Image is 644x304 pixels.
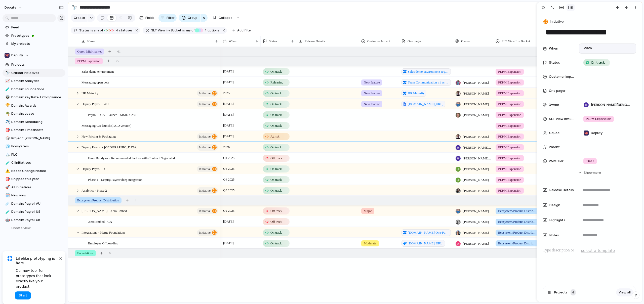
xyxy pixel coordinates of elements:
[72,4,77,11] div: 🔭
[82,122,131,128] span: Messaging GA launch (PAID version)
[5,152,10,157] button: 🏔️
[3,175,65,183] div: 🎯Shipped this year
[3,24,65,31] a: Feed
[5,78,9,84] div: 📈
[222,219,235,225] span: [DATE]
[103,28,134,33] button: 4 statuses
[11,193,64,198] span: New view
[463,102,489,107] span: [PERSON_NAME]
[463,188,489,193] span: [PERSON_NAME]
[5,136,10,141] button: 🎲
[88,240,118,246] span: Employee Offboarding
[463,134,489,139] span: [PERSON_NAME]
[3,151,65,158] div: 🏔️PLC
[3,40,65,48] a: My projects
[219,15,232,20] span: Collapse
[270,91,282,96] span: On track
[5,193,9,198] div: 🗓️
[5,160,10,165] button: 🧪
[114,28,133,33] span: statuses
[549,60,560,65] span: Status
[88,177,142,182] span: Phase 1 - Deputy/Paycor deep integration
[364,102,380,107] span: New feature
[222,122,235,128] span: [DATE]
[463,113,489,118] span: [PERSON_NAME]
[401,90,426,97] a: HR Maturity
[593,170,601,175] span: more
[364,241,376,246] span: Moderate
[571,289,576,295] div: 4
[222,144,231,150] span: 2026
[270,123,282,128] span: On track
[364,80,380,85] span: New feature
[364,91,380,96] span: New feature
[270,102,282,107] span: On track
[5,111,10,116] button: 🌴
[222,79,235,85] span: [DATE]
[408,69,449,74] span: Sales demo environment requirements
[5,127,9,133] div: 🎯
[549,88,566,93] span: One pager
[77,49,102,54] span: Core / Mid-market
[270,230,282,235] span: On track
[71,14,88,22] button: Create
[549,46,558,51] span: When
[222,208,236,214] span: Q2 2025
[16,256,58,265] span: Lifelike prototyping is here
[11,218,64,223] span: Domain: Payroll UK
[109,251,111,256] span: 6
[270,219,282,224] span: Off track
[463,209,489,214] span: [PERSON_NAME]
[498,145,521,150] span: PEPM Expansion
[550,19,564,24] span: Initiative
[270,69,282,74] span: On track
[3,135,65,142] a: 🎲Project: [PERSON_NAME]
[3,69,65,77] a: 🔭Critical Initiatives
[11,41,64,46] span: My projects
[3,200,65,207] a: ☄️Domain: Payroll AU
[199,229,211,236] span: initiative
[498,123,521,128] span: PEPM Expansion
[77,251,93,256] span: Foundations
[5,168,10,173] button: ⚠️
[5,95,9,100] div: 👽
[199,144,211,151] span: initiative
[11,103,64,108] span: Domain: Awards
[5,209,10,214] button: 🧪
[5,5,16,10] span: deputy
[197,166,218,172] button: initiative
[5,95,10,100] button: 👽
[498,91,521,96] span: PEPM Expansion
[237,28,252,33] span: Add filter
[3,208,65,215] div: 🧪Domain: Payroll US
[5,209,9,215] div: 🧪
[463,156,491,161] span: [PERSON_NAME][DEMOGRAPHIC_DATA]
[5,86,9,92] div: 🧪
[87,39,95,44] span: Name
[222,133,235,139] span: [DATE]
[91,28,93,33] span: is
[199,165,211,172] span: initiative
[117,49,120,54] span: 61
[93,28,103,33] span: any of
[269,39,277,44] span: Status
[197,187,218,194] button: initiative
[3,143,65,150] div: 🧊Ecosystem
[5,193,10,198] button: 🗓️
[549,188,574,193] span: Release Details
[3,52,65,59] button: Deputy
[5,144,9,149] div: 🧊
[3,184,65,191] a: 🚀All Initiatives
[549,145,560,150] span: Parent
[199,187,211,194] span: initiative
[74,15,85,20] span: Create
[543,168,636,177] button: Showmore
[229,27,255,34] button: Add filter
[222,101,235,107] span: [DATE]
[137,14,156,22] button: Fields
[5,201,10,206] button: ☄️
[401,68,451,75] a: Sales demo environment requirements
[5,160,9,166] div: 🧪
[88,112,136,117] span: Payroll - GA - Launch - MME > 250
[82,166,108,171] span: Deputy Payroll - US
